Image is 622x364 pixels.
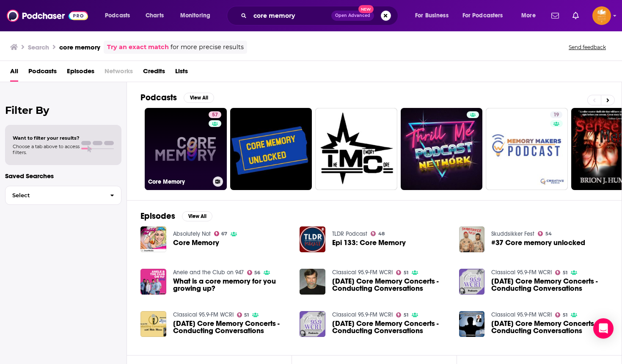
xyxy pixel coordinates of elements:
[555,312,567,317] a: 51
[592,6,611,25] button: Show profile menu
[538,231,552,236] a: 54
[486,108,568,190] a: 19
[143,64,165,82] a: Credits
[174,9,221,22] button: open menu
[237,312,249,317] a: 51
[521,10,536,22] span: More
[545,232,552,236] span: 54
[244,313,249,317] span: 51
[140,9,169,22] a: Charts
[563,271,567,275] span: 51
[332,230,367,237] a: TLDR Podcast
[592,6,611,25] img: User Profile
[173,311,234,318] a: Classical 95.9-FM WCRI
[332,239,406,246] a: Epi 133: Core Memory
[59,43,100,51] h3: core memory
[105,10,130,22] span: Podcasts
[173,239,219,246] a: Core Memory
[13,135,80,141] span: Want to filter your results?
[140,92,214,103] a: PodcastsView All
[396,312,408,317] a: 51
[300,269,325,295] img: 02-24-19 Core Memory Concerts - Conducting Conversations
[221,232,227,236] span: 67
[140,269,166,295] img: What is a core memory for you growing up?
[332,278,449,292] span: [DATE] Core Memory Concerts - Conducting Conversations
[140,226,166,252] img: Core Memory
[491,239,585,246] a: #37 Core memory unlocked
[140,92,177,103] h2: Podcasts
[28,64,57,82] a: Podcasts
[331,11,374,21] button: Open AdvancedNew
[553,111,559,119] span: 19
[378,232,385,236] span: 48
[250,9,331,22] input: Search podcasts, credits, & more...
[99,9,141,22] button: open menu
[173,269,244,276] a: Anele and the Club on 947
[209,111,221,118] a: 57
[459,226,485,252] img: #37 Core memory unlocked
[332,320,449,334] a: 04-24-22 Core Memory Concerts - Conducting Conversations
[332,320,449,334] span: [DATE] Core Memory Concerts - Conducting Conversations
[566,44,608,51] button: Send feedback
[173,320,290,334] a: 04-12-20 Core Memory Concerts - Conducting Conversations
[67,64,94,82] span: Episodes
[409,9,459,22] button: open menu
[593,318,614,339] div: Open Intercom Messenger
[462,10,503,22] span: For Podcasters
[563,313,567,317] span: 51
[457,9,515,22] button: open menu
[7,8,88,24] img: Podchaser - Follow, Share and Rate Podcasts
[491,230,534,237] a: Skuddsikker Fest
[332,278,449,292] a: 02-24-19 Core Memory Concerts - Conducting Conversations
[173,230,211,237] a: Absolutely Not
[300,226,325,252] img: Epi 133: Core Memory
[332,311,393,318] a: Classical 95.9-FM WCRI
[491,320,608,334] a: 08-30-20 Core Memory Concerts - Conducting Conversations
[140,211,175,221] h2: Episodes
[173,320,290,334] span: [DATE] Core Memory Concerts - Conducting Conversations
[140,311,166,337] img: 04-12-20 Core Memory Concerts - Conducting Conversations
[332,269,393,276] a: Classical 95.9-FM WCRI
[548,8,562,23] a: Show notifications dropdown
[171,42,244,52] span: for more precise results
[107,42,169,52] a: Try an exact match
[235,6,406,25] div: Search podcasts, credits, & more...
[491,278,608,292] span: [DATE] Core Memory Concerts - Conducting Conversations
[148,178,209,185] h3: Core Memory
[105,64,133,82] span: Networks
[254,271,260,275] span: 56
[555,270,567,275] a: 51
[491,311,552,318] a: Classical 95.9-FM WCRI
[5,172,121,180] p: Saved Searches
[173,278,290,292] a: What is a core memory for you growing up?
[175,64,188,82] a: Lists
[28,43,49,51] h3: Search
[180,10,210,22] span: Monitoring
[515,9,546,22] button: open menu
[5,186,121,205] button: Select
[300,311,325,337] img: 04-24-22 Core Memory Concerts - Conducting Conversations
[5,104,121,116] h2: Filter By
[146,10,164,22] span: Charts
[184,93,214,103] button: View All
[569,8,582,23] a: Show notifications dropdown
[10,64,18,82] a: All
[592,6,611,25] span: Logged in as ShreveWilliams
[491,278,608,292] a: 01-22-23 Core Memory Concerts - Conducting Conversations
[335,14,370,18] span: Open Advanced
[459,311,485,337] img: 08-30-20 Core Memory Concerts - Conducting Conversations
